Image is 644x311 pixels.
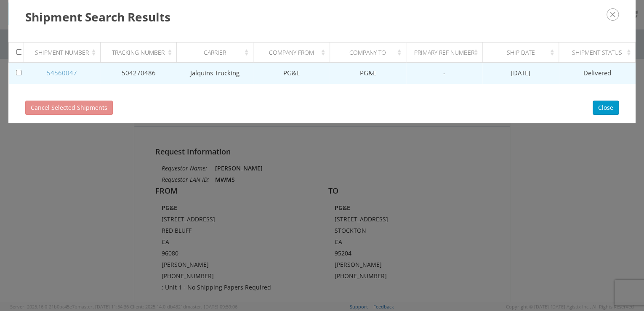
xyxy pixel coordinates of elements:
[100,63,177,84] td: 504270486
[330,63,406,84] td: PG&E
[253,63,330,84] td: PG&E
[511,69,530,77] span: [DATE]
[108,48,174,57] div: Tracking Number
[184,48,250,57] div: Carrier
[583,69,611,77] span: Delivered
[593,101,619,115] button: Close
[25,8,619,25] h3: Shipment Search Results
[25,101,113,115] button: Cancel Selected Shipments
[414,48,480,57] div: Primary Ref Number
[261,48,327,57] div: Company From
[32,48,98,57] div: Shipment Number
[490,48,556,57] div: Ship Date
[337,48,403,57] div: Company To
[177,63,253,84] td: Jalquins Trucking
[567,48,633,57] div: Shipment Status
[47,69,77,77] a: 54560047
[406,63,483,84] td: -
[31,104,107,112] span: Cancel Selected Shipments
